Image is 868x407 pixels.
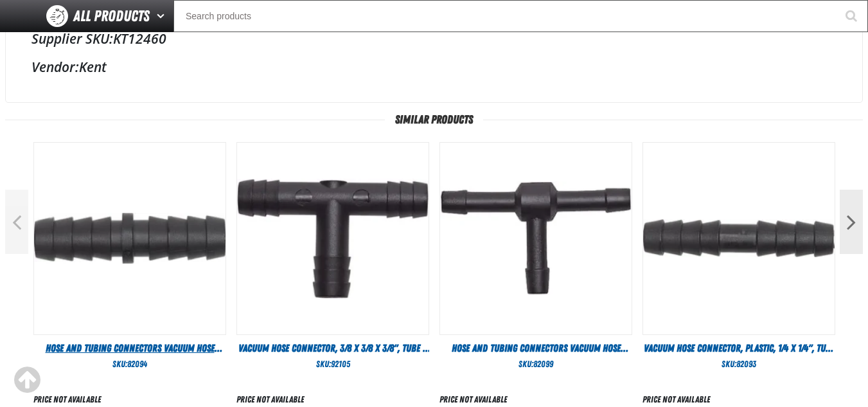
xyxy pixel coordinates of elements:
div: SKU: [33,358,226,370]
span: Vacuum Hose Connector, 3/8 x 3/8 x 3/8", Tube x Tube x Tube (Pack of 10) [238,342,430,368]
a: Vacuum Hose Connector, 3/8 x 3/8 x 3/8", Tube x Tube x Tube (Pack of 10) [236,341,429,356]
div: KT12460 [31,30,837,48]
span: Hose and Tubing Connectors Vacuum Hose Connectors Tube x Tube x Tube 1/8x1/8 (Pack of 10) [443,342,629,382]
span: 82094 [127,359,147,369]
div: Price not available [236,393,374,406]
: View Details of the Vacuum Hose Connector, Plastic, 1/4 x 1/4", Tube x Tube (Pack of 10) [643,143,835,334]
img: Hose and Tubing Connectors Vacuum Hose Connectors Tube x Tube 5/16x5/16 (Pack of 10) [34,143,226,334]
a: Hose and Tubing Connectors Vacuum Hose Connectors Tube x Tube x Tube 1/8x1/8 (Pack of 10) [439,341,632,356]
span: All Products [73,5,150,28]
span: 82093 [736,359,756,369]
div: SKU: [642,358,835,370]
span: Hose and Tubing Connectors Vacuum Hose Connectors Tube x Tube 5/16x5/16 (Pack of 10) [39,342,222,368]
label: Supplier SKU: [31,30,113,48]
img: Vacuum Hose Connector, Plastic, 1/4 x 1/4", Tube x Tube (Pack of 10) [643,143,835,334]
span: 92105 [331,359,350,369]
div: Price not available [439,393,577,406]
div: SKU: [439,358,632,370]
span: Vacuum Hose Connector, Plastic, 1/4 x 1/4", Tube x Tube (Pack of 10) [644,342,835,368]
label: Vendor: [31,58,79,76]
img: Vacuum Hose Connector, 3/8 x 3/8 x 3/8", Tube x Tube x Tube (Pack of 10) [237,143,429,334]
button: Previous [5,190,28,254]
div: Scroll to the top [13,366,41,394]
img: Hose and Tubing Connectors Vacuum Hose Connectors Tube x Tube x Tube 1/8x1/8 (Pack of 10) [440,143,632,334]
button: Next [840,190,863,254]
div: Price not available [33,393,171,406]
span: 82099 [533,359,553,369]
span: Similar Products [385,113,483,126]
a: Hose and Tubing Connectors Vacuum Hose Connectors Tube x Tube 5/16x5/16 (Pack of 10) [33,341,226,356]
div: SKU: [236,358,429,370]
: View Details of the Hose and Tubing Connectors Vacuum Hose Connectors Tube x Tube x Tube 1/8x1/8 ... [440,143,632,334]
a: Vacuum Hose Connector, Plastic, 1/4 x 1/4", Tube x Tube (Pack of 10) [642,341,835,356]
: View Details of the Hose and Tubing Connectors Vacuum Hose Connectors Tube x Tube 5/16x5/16 (Pack... [34,143,226,334]
div: Kent [31,58,837,76]
div: Price not available [642,393,780,406]
: View Details of the Vacuum Hose Connector, 3/8 x 3/8 x 3/8", Tube x Tube x Tube (Pack of 10) [237,143,429,334]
